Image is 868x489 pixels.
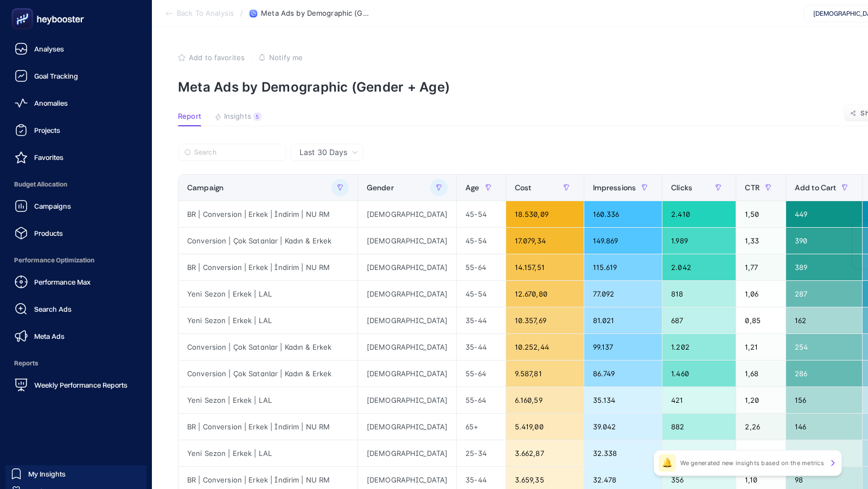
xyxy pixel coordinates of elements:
[584,201,662,227] div: 160.336
[584,254,662,280] div: 115.619
[506,307,584,333] div: 10.357,69
[178,201,358,227] div: BR | Conversion | Erkek | İndirim | NU RM
[786,387,863,413] div: 156
[662,440,736,466] div: 319
[178,53,245,62] button: Add to favorites
[584,228,662,254] div: 149.869
[584,334,662,360] div: 99.137
[662,281,736,307] div: 818
[178,334,358,360] div: Conversion | Çok Satanlar | Kadın & Erkek
[736,201,785,227] div: 1,50
[34,153,63,162] span: Favorites
[506,201,584,227] div: 18.530,09
[457,387,505,413] div: 55-64
[457,281,505,307] div: 45-54
[178,440,358,466] div: Yeni Sezon | Erkek | LAL
[584,440,662,466] div: 32.338
[457,414,505,440] div: 65+
[367,183,394,192] span: Gender
[662,201,736,227] div: 2.410
[786,414,863,440] div: 146
[240,9,243,17] span: /
[269,53,303,62] span: Notify me
[178,307,358,333] div: Yeni Sezon | Erkek | LAL
[662,414,736,440] div: 882
[9,195,143,217] a: Campaigns
[786,440,863,466] div: 64
[358,334,456,360] div: [DEMOGRAPHIC_DATA]
[736,387,785,413] div: 1,20
[34,229,63,237] span: Products
[662,254,736,280] div: 2.042
[506,254,584,280] div: 14.157,51
[358,254,456,280] div: [DEMOGRAPHIC_DATA]
[34,278,91,286] span: Performance Max
[9,65,143,87] a: Goal Tracking
[9,173,143,195] span: Budget Allocation
[671,183,692,192] span: Clicks
[358,440,456,466] div: [DEMOGRAPHIC_DATA]
[178,228,358,254] div: Conversion | Çok Satanlar | Kadın & Erkek
[178,254,358,280] div: BR | Conversion | Erkek | İndirim | NU RM
[34,44,64,53] span: Analyses
[662,387,736,413] div: 421
[680,459,824,467] p: We generated new insights based on the metrics
[189,53,245,62] span: Add to favorites
[187,183,224,192] span: Campaign
[506,334,584,360] div: 10.252,44
[736,254,785,280] div: 1,77
[795,183,837,192] span: Add to Cart
[457,440,505,466] div: 25-34
[506,228,584,254] div: 17.079,34
[9,298,143,320] a: Search Ads
[9,146,143,168] a: Favorites
[736,334,785,360] div: 1,21
[9,38,143,60] a: Analyses
[506,361,584,387] div: 9.587,81
[736,361,785,387] div: 1,68
[358,281,456,307] div: [DEMOGRAPHIC_DATA]
[9,222,143,244] a: Products
[584,281,662,307] div: 77.092
[786,228,863,254] div: 390
[506,387,584,413] div: 6.160,59
[736,414,785,440] div: 2,26
[178,281,358,307] div: Yeni Sezon | Erkek | LAL
[457,254,505,280] div: 55-64
[28,469,66,478] span: My Insights
[258,53,303,62] button: Notify me
[457,201,505,227] div: 45-54
[584,307,662,333] div: 81.021
[786,307,863,333] div: 162
[358,387,456,413] div: [DEMOGRAPHIC_DATA]
[457,361,505,387] div: 55-64
[9,92,143,114] a: Anomalies
[9,374,143,396] a: Weekly Performance Reports
[659,454,676,472] div: 🔔
[194,149,280,157] input: Search
[584,414,662,440] div: 39.042
[177,9,234,18] span: Back To Analysis
[178,414,358,440] div: BR | Conversion | Erkek | İndirim | NU RM
[34,332,65,340] span: Meta Ads
[261,9,369,18] span: Meta Ads by Demographic (Gender + Age)
[786,201,863,227] div: 449
[457,228,505,254] div: 45-54
[358,414,456,440] div: [DEMOGRAPHIC_DATA]
[253,112,261,121] div: 5
[506,414,584,440] div: 5.419,00
[34,202,71,210] span: Campaigns
[662,228,736,254] div: 1.989
[506,440,584,466] div: 3.662,87
[224,112,251,121] span: Insights
[786,281,863,307] div: 287
[178,112,201,121] span: Report
[358,228,456,254] div: [DEMOGRAPHIC_DATA]
[515,183,532,192] span: Cost
[457,334,505,360] div: 35-44
[584,361,662,387] div: 86.749
[662,334,736,360] div: 1.202
[593,183,636,192] span: Impressions
[358,307,456,333] div: [DEMOGRAPHIC_DATA]
[662,361,736,387] div: 1.460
